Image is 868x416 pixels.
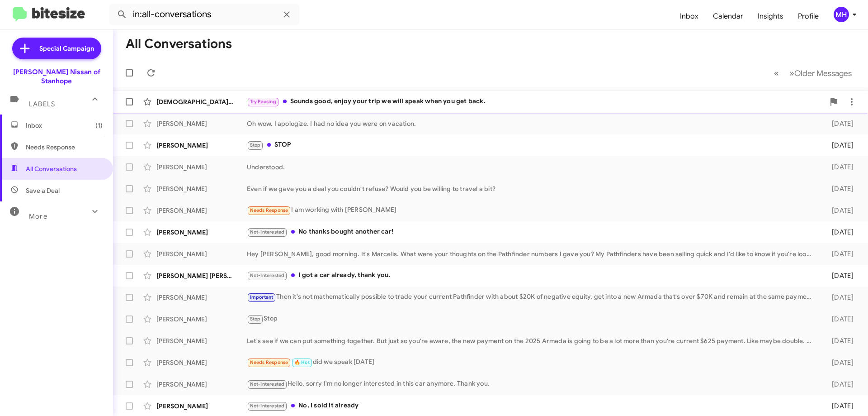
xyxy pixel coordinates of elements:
span: Save a Deal [26,186,60,195]
div: [PERSON_NAME] [156,293,247,302]
span: More [29,212,47,220]
div: Stop [247,314,817,324]
div: No thanks bought another car! [247,227,817,237]
span: Stop [250,316,261,322]
div: [DATE] [817,271,861,280]
div: [PERSON_NAME] [PERSON_NAME] [156,271,247,280]
div: Oh wow. I apologize. I had no idea you were on vacation. [247,119,817,128]
div: [DATE] [817,119,861,128]
button: Next [784,64,857,82]
a: Special Campaign [12,38,101,59]
span: Needs Response [250,207,288,213]
div: [DATE] [817,358,861,367]
a: Calendar [706,3,750,29]
span: Special Campaign [39,44,94,53]
div: [PERSON_NAME] [156,206,247,215]
div: [DATE] [817,249,861,258]
a: Profile [791,3,826,29]
button: MH [826,7,858,22]
div: [PERSON_NAME] [156,163,247,172]
div: [DATE] [817,141,861,150]
span: Labels [29,100,55,108]
span: (1) [95,121,103,130]
div: did we speak [DATE] [247,357,817,368]
div: [DATE] [817,228,861,237]
div: Hello, sorry I'm no longer interested in this car anymore. Thank you. [247,379,817,389]
span: Stop [250,142,261,148]
a: Inbox [673,3,706,29]
div: [DATE] [817,184,861,193]
div: [DATE] [817,163,861,172]
div: MH [834,7,849,22]
div: [DATE] [817,402,861,411]
div: [DEMOGRAPHIC_DATA][PERSON_NAME] [156,97,247,106]
div: Understood. [247,163,817,172]
div: [DATE] [817,206,861,215]
span: « [774,67,779,79]
div: I got a car already, thank you. [247,270,817,281]
div: Even if we gave you a deal you couldn't refuse? Would you be willing to travel a bit? [247,184,817,193]
div: [PERSON_NAME] [156,358,247,367]
span: Needs Response [250,359,288,365]
span: Not-Interested [250,403,285,409]
div: STOP [247,140,817,150]
div: Hey [PERSON_NAME], good morning. It's Marcelis. What were your thoughts on the Pathfinder numbers... [247,249,817,258]
div: [PERSON_NAME] [156,249,247,258]
span: Try Pausing [250,99,276,105]
span: Not-Interested [250,381,285,387]
div: No, I sold it already [247,401,817,411]
div: [PERSON_NAME] [156,119,247,128]
div: [DATE] [817,380,861,389]
span: » [789,67,794,79]
div: [PERSON_NAME] [156,228,247,237]
div: Then it's not mathematically possible to trade your current Pathfinder with about $20K of negativ... [247,292,817,302]
span: Inbox [26,121,103,130]
a: Insights [750,3,791,29]
div: [PERSON_NAME] [156,336,247,345]
div: [PERSON_NAME] [156,141,247,150]
div: [DATE] [817,336,861,345]
div: I am working with [PERSON_NAME] [247,205,817,215]
div: [PERSON_NAME] [156,402,247,411]
div: Let's see if we can put something together. But just so you're aware, the new payment on the 2025... [247,336,817,345]
input: Search [109,4,299,25]
span: Not-Interested [250,273,285,278]
nav: Page navigation example [769,64,857,82]
div: [PERSON_NAME] [156,380,247,389]
h1: All Conversations [126,37,232,51]
span: Older Messages [794,68,852,78]
div: [PERSON_NAME] [156,184,247,193]
span: 🔥 Hot [294,359,310,365]
span: Needs Response [26,143,103,152]
div: [PERSON_NAME] [156,315,247,324]
span: All Conversations [26,164,77,173]
div: Sounds good, enjoy your trip we will speak when you get back. [247,96,825,107]
div: [DATE] [817,293,861,302]
button: Previous [769,64,784,82]
span: Important [250,294,274,300]
span: Not-Interested [250,229,285,235]
div: [DATE] [817,315,861,324]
